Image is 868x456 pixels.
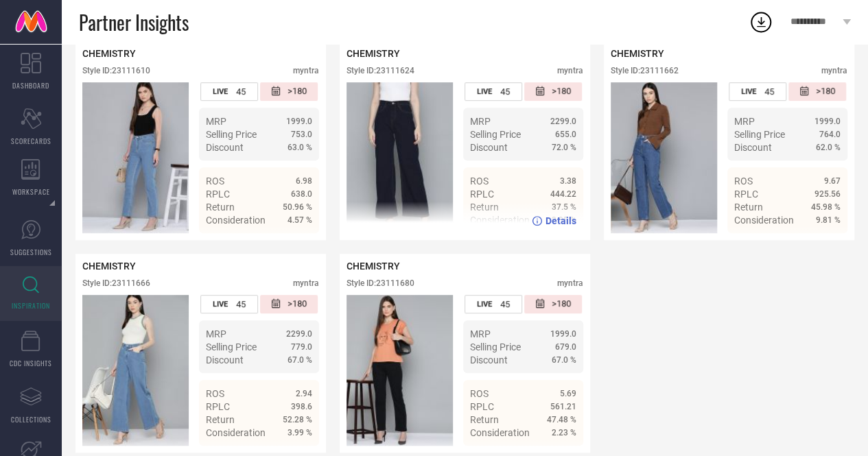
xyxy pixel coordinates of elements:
[470,328,491,339] span: MRP
[206,202,235,213] span: Return
[470,414,499,425] span: Return
[286,329,312,339] span: 2299.0
[293,278,319,288] div: myntra
[260,295,318,313] div: Number of days since the style was first listed on the platform
[500,299,510,309] span: 45
[288,355,312,365] span: 67.0 %
[611,82,717,233] img: Style preview image
[552,86,571,97] span: >180
[611,82,717,233] div: Click to view image
[82,82,189,233] div: Click to view image
[470,401,494,412] span: RPLC
[810,239,841,250] span: Details
[82,295,189,446] div: Click to view image
[557,278,583,288] div: myntra
[550,329,576,339] span: 1999.0
[470,388,489,399] span: ROS
[470,427,530,438] span: Consideration
[82,82,189,233] img: Style preview image
[206,355,244,365] span: Discount
[816,143,841,152] span: 62.0 %
[465,295,522,313] div: Number of days the style has been live on the platform
[550,117,576,126] span: 2299.0
[288,298,307,310] span: >180
[236,86,246,97] span: 45
[260,82,318,101] div: Number of days since the style was first listed on the platform
[288,428,312,437] span: 3.99 %
[268,239,312,250] a: Details
[296,389,312,398] span: 2.94
[206,176,224,187] span: ROS
[206,341,257,352] span: Selling Price
[560,176,576,186] span: 3.38
[524,295,582,313] div: Number of days since the style was first listed on the platform
[611,66,679,75] div: Style ID: 23111662
[500,86,510,97] span: 45
[206,388,224,399] span: ROS
[811,202,841,212] span: 45.98 %
[816,215,841,225] span: 9.81 %
[611,48,664,59] span: CHEMISTRY
[734,202,763,213] span: Return
[82,48,136,59] span: CHEMISTRY
[734,215,794,226] span: Consideration
[293,66,319,75] div: myntra
[206,215,266,226] span: Consideration
[470,355,508,365] span: Discount
[347,278,414,288] div: Style ID: 23111680
[82,278,150,288] div: Style ID: 23111666
[213,300,228,309] span: LIVE
[470,176,489,187] span: ROS
[206,401,230,412] span: RPLC
[291,402,312,411] span: 398.6
[557,66,583,75] div: myntra
[11,136,51,146] span: SCORECARDS
[524,82,582,101] div: Number of days since the style was first listed on the platform
[296,176,312,186] span: 6.98
[347,295,453,446] img: Style preview image
[552,298,571,310] span: >180
[470,116,491,127] span: MRP
[555,130,576,139] span: 655.0
[10,358,52,368] span: CDC INSIGHTS
[283,415,312,424] span: 52.28 %
[470,129,521,140] span: Selling Price
[814,117,841,126] span: 1999.0
[821,66,847,75] div: myntra
[82,66,150,75] div: Style ID: 23111610
[532,215,576,226] a: Details
[555,342,576,352] span: 679.0
[470,189,494,200] span: RPLC
[206,189,230,200] span: RPLC
[347,261,400,272] span: CHEMISTRY
[206,116,226,127] span: MRP
[546,215,576,226] span: Details
[347,82,453,233] img: Style preview image
[286,117,312,126] span: 1999.0
[206,328,226,339] span: MRP
[814,189,841,199] span: 925.56
[465,82,522,101] div: Number of days the style has been live on the platform
[206,414,235,425] span: Return
[288,143,312,152] span: 63.0 %
[288,215,312,225] span: 4.57 %
[11,414,51,424] span: COLLECTIONS
[477,300,492,309] span: LIVE
[734,129,785,140] span: Selling Price
[816,86,835,97] span: >180
[547,415,576,424] span: 47.48 %
[819,130,841,139] span: 764.0
[206,142,244,153] span: Discount
[291,130,312,139] span: 753.0
[470,341,521,352] span: Selling Price
[749,10,773,34] div: Open download list
[734,189,758,200] span: RPLC
[824,176,841,186] span: 9.67
[10,247,52,257] span: SUGGESTIONS
[552,143,576,152] span: 72.0 %
[347,82,453,233] div: Click to view image
[82,295,189,446] img: Style preview image
[764,86,774,97] span: 45
[734,142,772,153] span: Discount
[213,87,228,96] span: LIVE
